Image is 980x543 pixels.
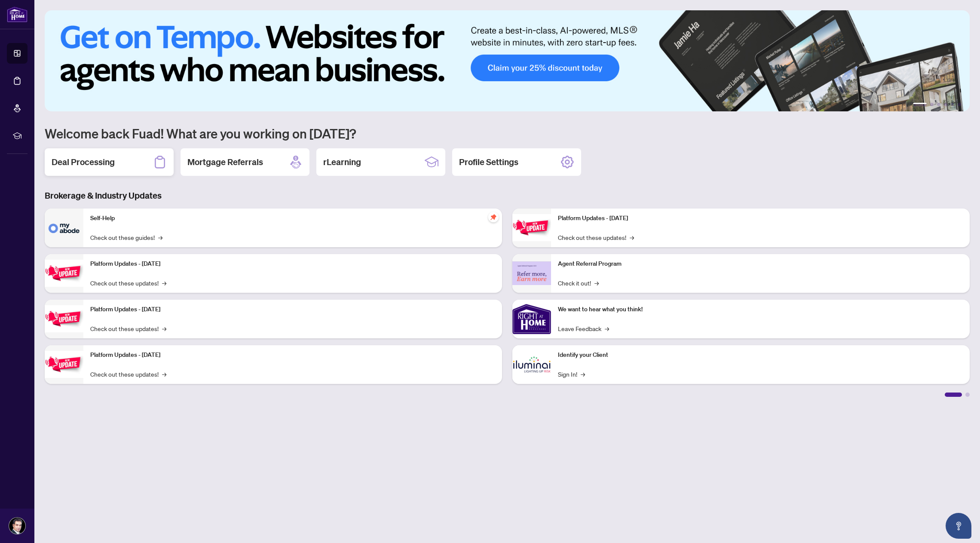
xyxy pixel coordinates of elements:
h2: Mortgage Referrals [187,156,263,168]
button: 1 [913,103,927,106]
a: Check out these updates!→ [558,233,634,242]
span: → [162,278,166,288]
span: → [162,324,166,333]
img: Platform Updates - June 23, 2025 [512,214,551,241]
span: → [594,278,599,288]
img: Platform Updates - September 16, 2025 [45,260,83,287]
a: Leave Feedback→ [558,324,609,333]
img: Platform Updates - July 21, 2025 [45,305,83,332]
p: Agent Referral Program [558,259,963,269]
img: Identify your Client [512,345,551,384]
p: Identify your Client [558,350,963,360]
button: 4 [944,103,947,106]
a: Check it out!→ [558,278,599,288]
p: Platform Updates - [DATE] [90,305,495,314]
img: logo [7,6,28,22]
a: Sign In!→ [558,369,585,379]
button: 5 [951,103,954,106]
h2: rLearning [323,156,361,168]
img: Profile Icon [9,518,25,534]
span: → [158,233,162,242]
h1: Welcome back Fuad! What are you working on [DATE]? [45,125,970,141]
span: → [605,324,609,333]
img: Agent Referral Program [512,261,551,285]
p: Self-Help [90,214,495,223]
a: Check out these guides!→ [90,233,162,242]
button: 6 [958,103,961,106]
button: 3 [937,103,940,106]
span: → [630,233,634,242]
h2: Deal Processing [52,156,115,168]
button: 2 [930,103,934,106]
h3: Brokerage & Industry Updates [45,190,970,202]
span: pushpin [488,212,499,222]
p: We want to hear what you think! [558,305,963,314]
p: Platform Updates - [DATE] [90,259,495,269]
a: Check out these updates!→ [90,324,166,333]
p: Platform Updates - [DATE] [558,214,963,223]
a: Check out these updates!→ [90,369,166,379]
button: Open asap [946,513,971,539]
img: Platform Updates - July 8, 2025 [45,351,83,378]
p: Platform Updates - [DATE] [90,350,495,360]
h2: Profile Settings [459,156,518,168]
span: → [162,369,166,379]
img: Slide 0 [45,10,970,111]
img: We want to hear what you think! [512,300,551,338]
a: Check out these updates!→ [90,278,166,288]
img: Self-Help [45,209,83,247]
span: → [581,369,585,379]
